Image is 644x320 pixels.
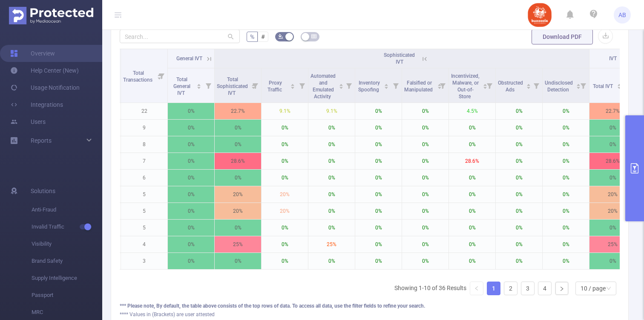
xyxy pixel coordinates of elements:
[618,6,626,23] span: AB
[120,29,240,43] input: Search...
[308,120,355,136] p: 0%
[402,186,448,203] p: 0%
[543,153,589,169] p: 0%
[543,120,589,136] p: 0%
[384,82,389,88] div: Sort
[31,132,52,149] a: Reports
[10,113,46,130] a: Users
[121,103,167,119] p: 22
[267,80,283,93] span: Proxy Traffic
[121,220,167,236] p: 5
[355,103,402,119] p: 0%
[278,34,283,39] i: icon: bg-colors
[355,186,402,203] p: 0%
[496,186,542,203] p: 0%
[617,82,622,85] i: icon: caret-up
[449,136,495,153] p: 0%
[168,236,214,252] p: 0%
[262,186,308,203] p: 20%
[121,153,167,169] p: 7
[202,68,214,103] i: Filter menu
[526,82,531,85] i: icon: caret-up
[576,82,581,85] i: icon: caret-up
[402,136,448,153] p: 0%
[470,282,483,295] li: Previous Page
[168,136,214,153] p: 0%
[308,186,355,203] p: 0%
[215,136,261,153] p: 0%
[589,220,636,236] p: 0%
[10,45,55,62] a: Overview
[10,62,79,79] a: Help Center (New)
[339,85,343,88] i: icon: caret-down
[32,201,102,218] span: Anti-Fraud
[483,82,487,85] i: icon: caret-up
[543,220,589,236] p: 0%
[310,73,336,100] span: Automated and Emulated Activity
[449,120,495,136] p: 0%
[437,68,448,103] i: Filter menu
[581,282,606,295] div: 10 / page
[355,253,402,269] p: 0%
[530,68,542,103] i: Filter menu
[215,203,261,219] p: 20%
[262,253,308,269] p: 0%
[449,186,495,203] p: 0%
[589,170,636,186] p: 0%
[545,80,573,93] span: Undisclosed Detection
[120,311,620,318] div: **** Values in (Brackets) are user attested
[498,80,523,93] span: Obstructed Ads
[449,236,495,252] p: 0%
[10,96,63,113] a: Integrations
[355,220,402,236] p: 0%
[449,103,495,119] p: 4.5%
[290,82,295,85] i: icon: caret-up
[121,170,167,186] p: 6
[589,236,636,252] p: 25%
[215,253,261,269] p: 0%
[121,203,167,219] p: 5
[483,82,488,88] div: Sort
[215,220,261,236] p: 0%
[262,220,308,236] p: 0%
[168,120,214,136] p: 0%
[496,220,542,236] p: 0%
[31,137,52,144] span: Reports
[589,136,636,153] p: 0%
[339,82,343,85] i: icon: caret-up
[526,82,531,88] div: Sort
[32,287,102,304] span: Passport
[262,203,308,219] p: 20%
[308,253,355,269] p: 0%
[521,282,534,295] a: 3
[543,136,589,153] p: 0%
[593,83,614,89] span: Total IVT
[496,236,542,252] p: 0%
[483,85,487,88] i: icon: caret-down
[308,153,355,169] p: 0%
[402,170,448,186] p: 0%
[526,85,531,88] i: icon: caret-down
[487,282,500,295] li: 1
[262,120,308,136] p: 0%
[296,68,308,103] i: Filter menu
[606,286,611,292] i: icon: down
[402,153,448,169] p: 0%
[121,253,167,269] p: 3
[355,236,402,252] p: 0%
[355,203,402,219] p: 0%
[308,170,355,186] p: 0%
[262,153,308,169] p: 0%
[262,170,308,186] p: 0%
[589,103,636,119] p: 22.7%
[168,153,214,169] p: 0%
[402,103,448,119] p: 0%
[538,282,551,295] a: 4
[384,85,389,88] i: icon: caret-down
[609,56,617,62] span: IVT
[168,103,214,119] p: 0%
[358,80,380,93] span: Inventory Spoofing
[249,68,261,103] i: Filter menu
[215,236,261,252] p: 25%
[215,170,261,186] p: 0%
